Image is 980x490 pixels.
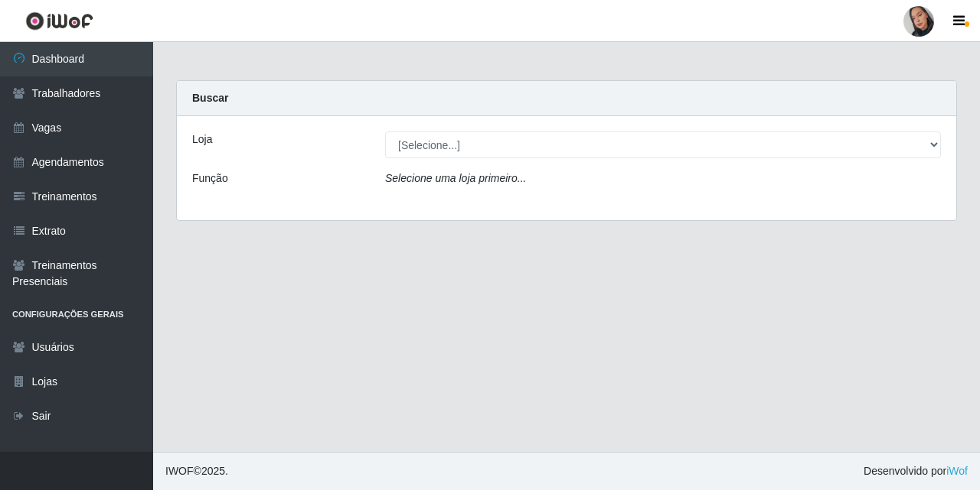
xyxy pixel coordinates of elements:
[165,465,194,477] span: IWOF
[385,172,526,184] i: Selecione uma loja primeiro...
[165,463,228,479] span: © 2025 .
[192,92,228,104] strong: Buscar
[192,170,228,187] label: Função
[192,131,212,148] label: Loja
[25,11,93,31] img: CoreUI Logo
[946,465,968,477] a: iWof
[864,463,968,479] span: Desenvolvido por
